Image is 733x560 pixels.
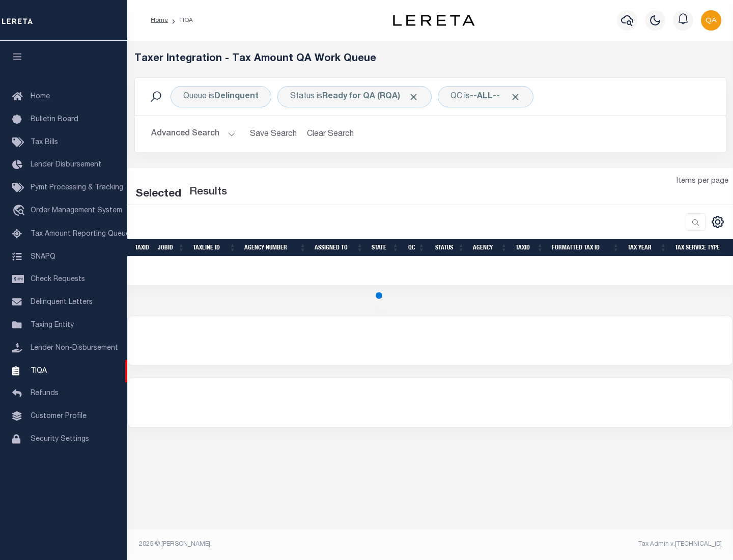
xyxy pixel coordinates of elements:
[676,176,728,187] span: Items per page
[31,139,58,146] span: Tax Bills
[510,92,521,102] span: Click to Remove
[151,124,236,144] button: Advanced Search
[31,299,93,306] span: Delinquent Letters
[31,322,74,329] span: Taxing Entity
[548,239,624,257] th: Formatted Tax ID
[438,540,722,549] div: Tax Admin v.[TECHNICAL_ID]
[240,239,311,257] th: Agency Number
[12,205,29,218] i: travel_explore
[154,239,189,257] th: JobID
[429,239,469,257] th: Status
[131,239,154,257] th: TaxID
[214,93,259,101] b: Delinquent
[131,540,431,549] div: 2025 © [PERSON_NAME].
[31,116,78,123] span: Bulletin Board
[393,15,474,26] img: logo-dark.svg
[31,367,47,374] span: TIQA
[512,239,548,257] th: TaxID
[134,53,726,65] h5: Taxer Integration - Tax Amount QA Work Queue
[171,86,271,107] div: Click to Edit
[311,239,368,257] th: Assigned To
[403,239,429,257] th: QC
[31,436,89,443] span: Security Settings
[189,184,227,201] label: Results
[31,390,59,397] span: Refunds
[624,239,671,257] th: Tax Year
[31,253,55,260] span: SNAPQ
[31,207,122,214] span: Order Management System
[244,124,303,144] button: Save Search
[151,17,168,23] a: Home
[31,161,101,169] span: Lender Disbursement
[438,86,533,107] div: Click to Edit
[31,413,87,420] span: Customer Profile
[168,16,193,25] li: TIQA
[31,93,50,100] span: Home
[31,345,118,352] span: Lender Non-Disbursement
[303,124,358,144] button: Clear Search
[31,184,123,191] span: Pymt Processing & Tracking
[135,186,181,203] div: Selected
[31,231,130,238] span: Tax Amount Reporting Queue
[31,276,85,283] span: Check Requests
[408,92,419,102] span: Click to Remove
[701,10,721,31] img: svg+xml;base64,PHN2ZyB4bWxucz0iaHR0cDovL3d3dy53My5vcmcvMjAwMC9zdmciIHBvaW50ZXItZXZlbnRzPSJub25lIi...
[277,86,432,107] div: Click to Edit
[322,93,419,101] b: Ready for QA (RQA)
[368,239,403,257] th: State
[189,239,240,257] th: TaxLine ID
[470,93,500,101] b: --ALL--
[469,239,512,257] th: Agency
